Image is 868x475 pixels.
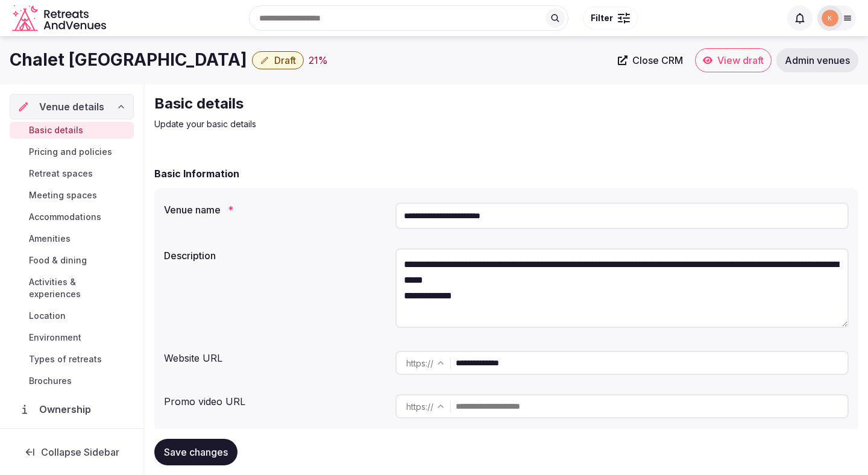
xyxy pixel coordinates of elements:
h1: Chalet [GEOGRAPHIC_DATA] [10,48,247,72]
a: Visit the homepage [12,5,108,32]
button: 21% [309,53,328,68]
a: Meeting spaces [10,187,134,204]
h2: Basic Information [154,166,239,181]
a: Retreat spaces [10,165,134,182]
a: Food & dining [10,252,134,269]
a: Activities & experiences [10,274,134,303]
span: Environment [29,332,81,344]
a: Close CRM [611,48,690,72]
span: Retreat spaces [29,168,93,180]
span: Filter [591,12,613,24]
button: Draft [252,51,304,69]
img: katsabado [822,10,838,27]
a: Pricing and policies [10,143,134,160]
span: Activities & experiences [29,276,129,300]
button: Filter [583,7,638,30]
span: Draft [274,54,296,66]
span: Save changes [164,446,228,458]
span: Pricing and policies [29,146,112,158]
a: Admin venues [776,48,858,72]
a: Location [10,307,134,324]
a: Amenities [10,230,134,247]
div: Promo video URL [164,389,386,409]
span: Basic details [29,124,83,136]
button: Save changes [154,439,237,465]
a: Brochures [10,373,134,389]
span: Meeting spaces [29,189,97,201]
button: Collapse Sidebar [10,439,134,465]
a: Basic details [10,122,134,139]
a: Types of retreats [10,351,134,368]
span: Location [29,310,66,322]
svg: Retreats and Venues company logo [12,5,108,32]
span: Brochures [29,375,72,387]
span: Collapse Sidebar [41,446,119,458]
a: Ownership [10,397,134,422]
a: View draft [695,48,772,72]
span: Close CRM [632,54,683,66]
span: Venue details [39,99,104,114]
span: Amenities [29,233,71,245]
h2: Basic details [154,94,559,113]
div: 21 % [309,53,328,68]
div: Website URL [164,346,386,365]
span: Types of retreats [29,353,102,365]
a: Accommodations [10,209,134,225]
span: Food & dining [29,254,87,266]
label: Venue name [164,205,386,215]
span: Admin venues [785,54,850,66]
span: Ownership [39,402,96,417]
a: Environment [10,329,134,346]
span: Accommodations [29,211,101,223]
span: View draft [717,54,764,66]
a: Administration [10,427,134,452]
p: Update your basic details [154,118,559,130]
label: Description [164,251,386,260]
